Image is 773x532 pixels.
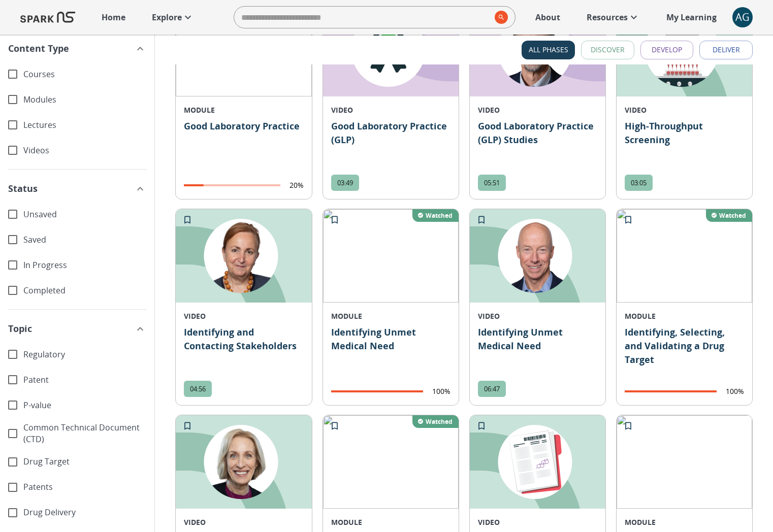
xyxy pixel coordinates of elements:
[176,415,311,509] img: 1961035331-84e0cb4e2ad56a6e34a25ce2dd24825585a95f87afaf2d5d3d7f48957127dead-d
[661,6,722,28] a: My Learning
[476,421,487,431] svg: Add to My Learning
[184,184,280,186] span: completion progress of user
[623,421,633,431] svg: Add to My Learning
[623,215,633,225] svg: Add to My Learning
[535,11,560,23] p: About
[625,105,744,115] p: VIDEO
[23,400,146,411] span: P-value
[625,119,744,167] p: High-Throughput Screening
[478,517,597,527] p: VIDEO
[625,178,653,187] span: 03:05
[323,415,459,509] img: deed4897010444db9d3dd235d46c7ca1.png
[699,41,753,59] button: Deliver
[182,421,192,431] svg: Add to My Learning
[625,517,744,527] p: MODULE
[23,422,146,445] span: Common Technical Document (CTD)
[289,180,304,190] p: 20%
[8,42,69,55] span: Content Type
[732,7,753,27] button: account of current user
[625,311,744,321] p: MODULE
[331,390,423,392] span: completion progress of user
[581,41,634,59] button: Discover
[587,11,628,23] p: Resources
[20,5,75,29] img: Logo of SPARK at Stanford
[184,384,212,393] span: 04:56
[23,145,146,156] span: Videos
[625,325,744,379] p: Identifying, Selecting, and Validating a Drug Target
[331,325,450,379] p: Identifying Unmet Medical Need
[732,7,753,27] div: AG
[152,11,182,23] p: Explore
[617,415,752,509] img: 1baffe683c764fd3b54a19d937053a57.png
[23,94,146,106] span: Modules
[530,6,565,28] a: About
[625,390,717,392] span: completion progress of user
[184,325,303,373] p: Identifying and Contacting Stakeholders
[182,215,192,225] svg: Add to My Learning
[640,41,694,59] button: Develop
[478,384,506,393] span: 06:47
[176,209,311,303] img: 1961035160-67454b9584a76d992b6516b56f2f3a8f788b29b6b0183e70fc243832b1c1c66a-d
[102,11,125,23] p: Home
[522,41,575,59] button: All Phases
[23,259,146,271] span: In Progress
[432,386,450,396] p: 100%
[23,234,146,246] span: Saved
[582,6,645,28] a: Resources
[470,209,605,303] img: 1961035229-97b181a7f29cb565f21711656fa4d48a2a528f9c1052a5474bff5e3de65b71ff-d
[184,311,303,321] p: VIDEO
[184,119,303,173] p: Good Laboratory Practice
[23,119,146,131] span: Lectures
[23,481,146,493] span: Patents
[96,6,131,28] a: Home
[323,209,459,303] img: 4d7353ba80b041119018fe0fb124cfb5.png
[23,374,146,386] span: Patent
[147,6,199,28] a: Explore
[184,517,303,527] p: VIDEO
[726,386,744,396] p: 100%
[426,211,453,220] p: Watched
[330,215,340,225] svg: Add to My Learning
[331,311,450,321] p: MODULE
[184,105,303,115] p: MODULE
[491,7,508,28] button: search
[666,11,717,23] p: My Learning
[23,456,146,468] span: Drug Target
[478,119,597,167] p: Good Laboratory Practice (GLP) Studies
[23,69,146,80] span: Courses
[331,517,450,527] p: MODULE
[23,285,146,296] span: Completed
[617,209,752,303] img: c6e6a59b8eb743abb8b0797e8d505ce3.png
[331,105,450,115] p: VIDEO
[23,349,146,360] span: Regulatory
[426,417,453,426] p: Watched
[478,105,597,115] p: VIDEO
[8,322,32,336] span: Topic
[331,119,450,167] p: Good Laboratory Practice (GLP)
[330,421,340,431] svg: Add to My Learning
[23,209,146,220] span: Unsaved
[470,415,605,509] img: 1961376796-6c85a0c7e3adf62460d31d67be96fb9fceac14d9663659c8362d8920351581f7-d
[331,178,359,187] span: 03:49
[478,178,506,187] span: 05:51
[719,211,746,220] p: Watched
[476,215,487,225] svg: Add to My Learning
[478,311,597,321] p: VIDEO
[478,325,597,373] p: Identifying Unmet Medical Need
[8,182,38,195] span: Status
[23,507,146,518] span: Drug Delivery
